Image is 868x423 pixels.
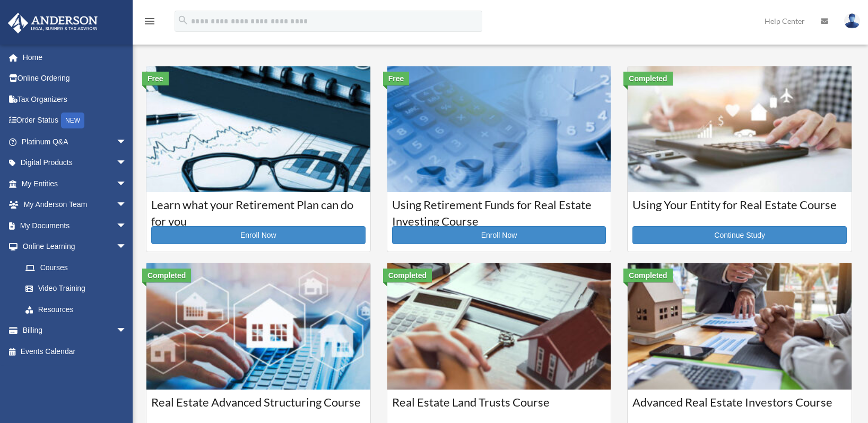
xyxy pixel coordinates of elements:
[116,152,137,174] span: arrow_drop_down
[143,19,156,28] a: menu
[5,13,101,33] img: Anderson Advisors Platinum Portal
[143,15,156,28] i: menu
[116,194,137,216] span: arrow_drop_down
[116,173,137,195] span: arrow_drop_down
[151,226,366,244] a: Enroll Now
[142,72,169,85] div: Free
[7,194,143,215] a: My Anderson Teamarrow_drop_down
[383,269,432,282] div: Completed
[623,269,672,282] div: Completed
[623,72,672,85] div: Completed
[7,110,143,132] a: Order StatusNEW
[116,320,137,342] span: arrow_drop_down
[116,236,137,258] span: arrow_drop_down
[7,236,143,257] a: Online Learningarrow_drop_down
[151,394,366,421] h3: Real Estate Advanced Structuring Course
[7,320,143,341] a: Billingarrow_drop_down
[392,226,606,244] a: Enroll Now
[61,113,84,128] div: NEW
[15,278,143,299] a: Video Training
[632,197,847,223] h3: Using Your Entity for Real Estate Course
[7,152,143,174] a: Digital Productsarrow_drop_down
[632,226,847,244] a: Continue Study
[392,394,606,421] h3: Real Estate Land Trusts Course
[844,13,860,29] img: User Pic
[7,341,143,362] a: Events Calendar
[392,197,606,223] h3: Using Retirement Funds for Real Estate Investing Course
[15,257,137,278] a: Courses
[632,394,847,421] h3: Advanced Real Estate Investors Course
[15,299,143,320] a: Resources
[142,269,191,282] div: Completed
[7,215,143,236] a: My Documentsarrow_drop_down
[116,215,137,237] span: arrow_drop_down
[116,131,137,153] span: arrow_drop_down
[383,72,410,85] div: Free
[151,197,366,223] h3: Learn what your Retirement Plan can do for you
[177,14,189,26] i: search
[7,89,143,110] a: Tax Organizers
[7,173,143,194] a: My Entitiesarrow_drop_down
[7,131,143,152] a: Platinum Q&Aarrow_drop_down
[7,68,143,89] a: Online Ordering
[7,47,143,68] a: Home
